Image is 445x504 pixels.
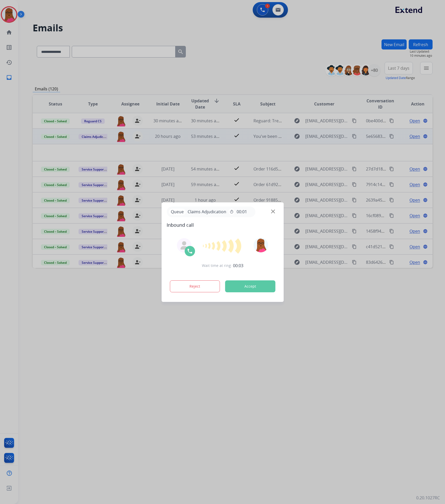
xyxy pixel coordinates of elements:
[233,262,243,269] span: 00:03
[271,209,275,213] img: close-button
[167,221,278,229] span: Inbound call
[416,495,440,501] p: 0.20.1027RC
[202,263,232,268] span: Wait time at ring:
[225,280,275,292] button: Accept
[169,209,186,215] p: Queue
[237,209,247,215] span: 00:01
[186,209,228,215] span: Claims Adjudication
[170,280,220,292] button: Reject
[180,241,188,250] img: agent-avatar
[254,238,268,252] img: avatar
[187,248,193,254] img: call-icon
[229,210,234,214] mat-icon: timer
